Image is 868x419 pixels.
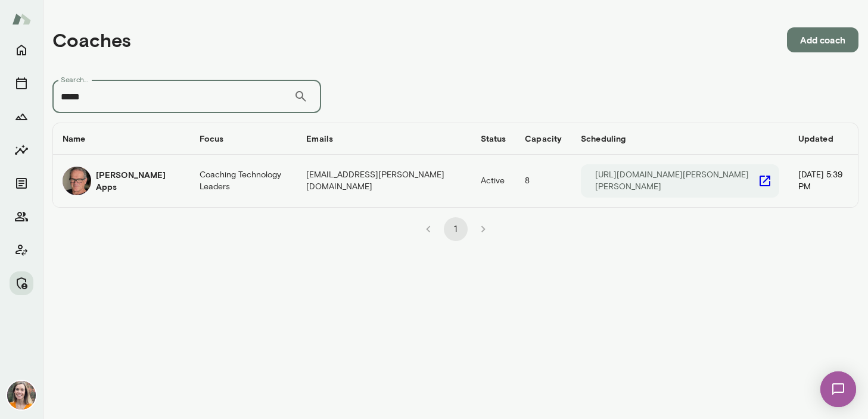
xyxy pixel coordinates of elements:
div: pagination [52,208,858,241]
button: Sessions [10,71,33,95]
h4: Coaches [52,29,131,51]
button: Members [10,205,33,229]
td: [EMAIL_ADDRESS][PERSON_NAME][DOMAIN_NAME] [297,155,471,207]
button: Growth Plan [10,105,33,129]
td: [DATE] 5:39 PM [789,155,858,207]
table: coaches table [53,123,858,207]
td: 8 [515,155,571,207]
h6: Emails [306,133,461,145]
nav: pagination navigation [415,217,497,241]
h6: Capacity [525,133,562,145]
td: Coaching Technology Leaders [190,155,297,207]
h6: Focus [200,133,287,145]
button: page 1 [444,217,468,241]
h6: Name [63,133,181,145]
button: Documents [10,171,33,195]
img: Carrie Kelly [7,381,36,409]
button: Home [10,38,33,62]
button: Client app [10,238,33,262]
button: Manage [10,271,33,295]
img: Geoff Apps [63,167,91,195]
h6: [PERSON_NAME] Apps [96,169,181,193]
h6: Status [481,133,506,145]
p: [URL][DOMAIN_NAME][PERSON_NAME][PERSON_NAME] [595,169,758,193]
h6: Updated [798,133,848,145]
button: Add coach [787,27,858,52]
button: Insights [10,138,33,162]
img: Mento [12,8,31,30]
h6: Scheduling [581,133,779,145]
td: Active [471,155,516,207]
label: Search... [61,74,88,85]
